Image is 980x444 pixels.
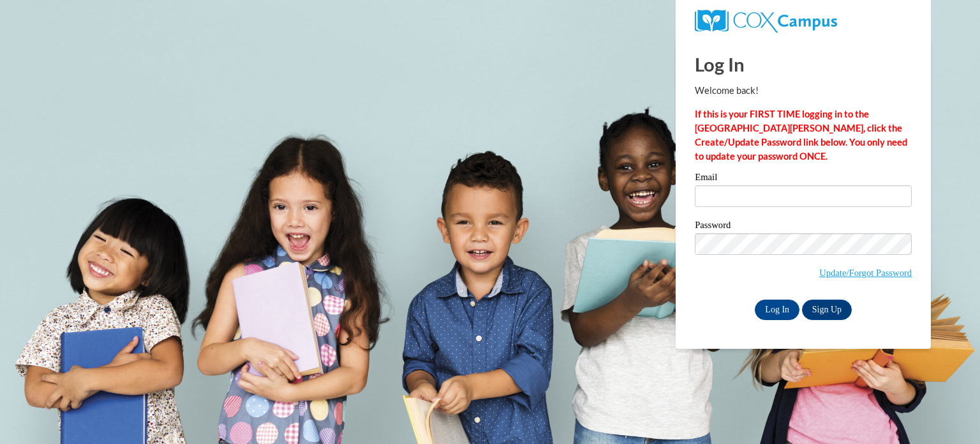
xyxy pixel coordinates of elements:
[802,300,852,320] a: Sign Up
[819,268,912,278] a: Update/Forgot Password
[695,15,837,26] a: COX Campus
[695,172,912,185] label: Email
[695,51,912,77] h1: Log In
[695,10,837,33] img: COX Campus
[695,220,912,233] label: Password
[755,300,799,320] input: Log In
[695,84,912,98] p: Welcome back!
[695,109,907,162] strong: If this is your FIRST TIME logging in to the [GEOGRAPHIC_DATA][PERSON_NAME], click the Create/Upd...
